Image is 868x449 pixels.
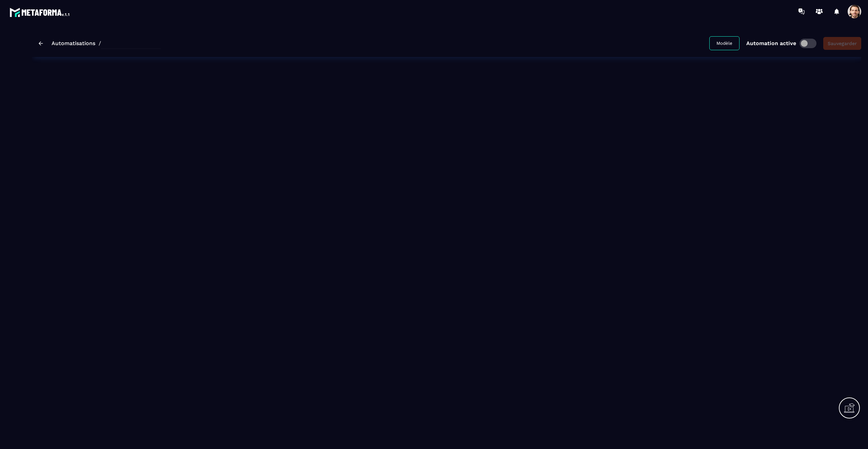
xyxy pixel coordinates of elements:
[746,40,796,46] p: Automation active
[39,41,43,45] img: arrow
[709,36,739,50] button: Modèle
[9,6,71,18] img: logo
[99,40,101,46] span: /
[52,40,95,46] a: Automatisations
